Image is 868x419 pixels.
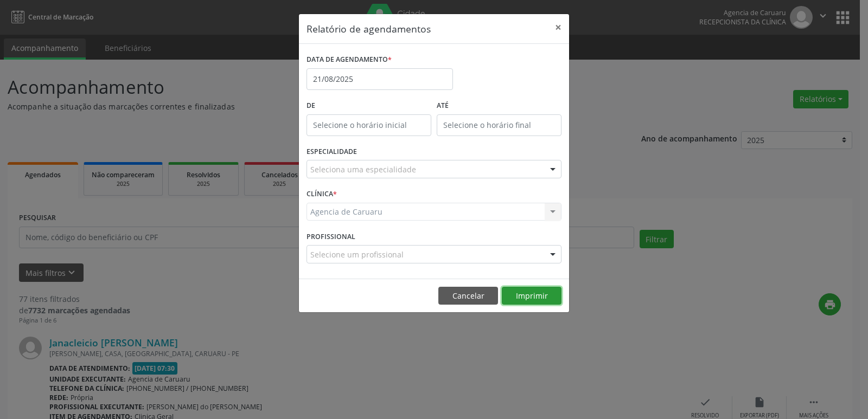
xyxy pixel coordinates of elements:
label: ESPECIALIDADE [307,144,357,160]
label: CLÍNICA [307,186,337,203]
button: Cancelar [438,287,498,305]
h5: Relatório de agendamentos [307,22,431,36]
input: Selecione o horário final [437,114,561,136]
input: Selecione uma data ou intervalo [307,68,453,90]
label: ATÉ [437,98,561,114]
label: PROFISSIONAL [307,228,355,245]
label: DATA DE AGENDAMENTO [307,51,392,68]
input: Selecione o horário inicial [307,114,431,136]
label: De [307,98,431,114]
button: Imprimir [502,287,561,305]
span: Seleciona uma especialidade [310,164,416,175]
button: Close [547,14,569,41]
span: Selecione um profissional [310,249,404,260]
